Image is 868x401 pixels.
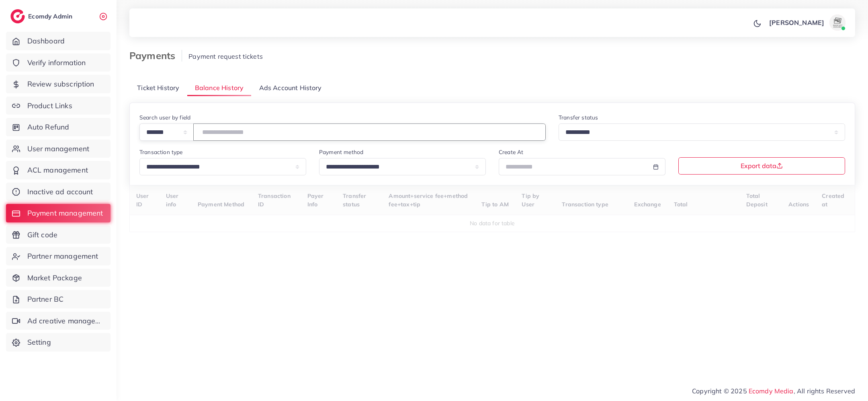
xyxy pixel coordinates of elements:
[794,386,855,396] span: , All rights Reserved
[749,387,794,395] a: Ecomdy Media
[6,140,111,158] a: User management
[769,18,824,27] p: [PERSON_NAME]
[6,247,111,265] a: Partner management
[6,161,111,179] a: ACL management
[6,312,111,330] a: Ad creative management
[6,97,111,115] a: Product Links
[195,83,244,93] span: Balance History
[27,208,103,218] span: Payment management
[137,83,179,93] span: Ticket History
[27,294,64,304] span: Partner BC
[27,230,57,240] span: Gift code
[10,9,74,23] a: logoEcomdy Admin
[692,386,855,396] span: Copyright © 2025
[27,144,89,154] span: User management
[6,226,111,244] a: Gift code
[6,75,111,93] a: Review subscription
[27,101,72,111] span: Product Links
[27,165,88,175] span: ACL management
[27,273,82,283] span: Market Package
[27,58,86,68] span: Verify information
[139,148,183,156] label: Transaction type
[6,204,111,222] a: Payment management
[139,113,190,121] label: Search user by field
[6,290,111,308] a: Partner BC
[129,50,182,62] h3: Payments
[6,183,111,201] a: Inactive ad account
[27,36,65,46] span: Dashboard
[27,337,51,348] span: Setting
[27,251,98,261] span: Partner management
[829,14,845,31] img: avatar
[559,113,598,121] label: Transfer status
[741,162,783,169] span: Export data
[6,269,111,287] a: Market Package
[6,32,111,50] a: Dashboard
[6,118,111,136] a: Auto Refund
[27,122,70,132] span: Auto Refund
[27,79,94,89] span: Review subscription
[259,83,322,93] span: Ads Account History
[678,157,845,175] button: Export data
[10,9,25,23] img: logo
[27,316,104,326] span: Ad creative management
[499,148,523,156] label: Create At
[319,148,363,156] label: Payment method
[27,187,93,197] span: Inactive ad account
[6,333,111,352] a: Setting
[28,12,74,20] h2: Ecomdy Admin
[6,53,111,72] a: Verify information
[765,14,849,31] a: [PERSON_NAME]avatar
[188,52,263,60] span: Payment request tickets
